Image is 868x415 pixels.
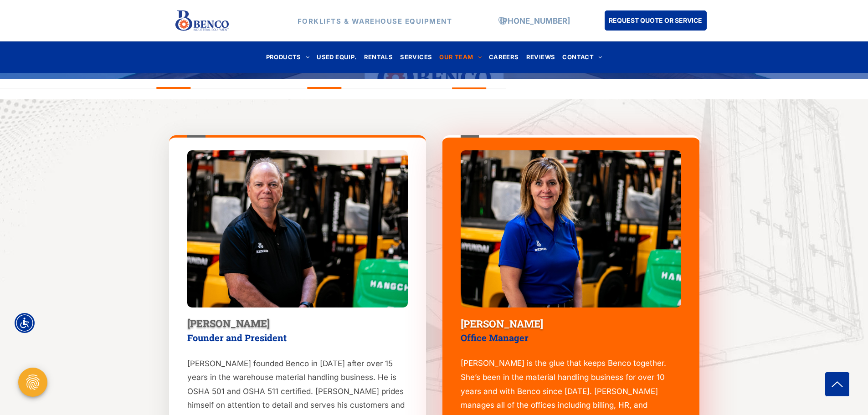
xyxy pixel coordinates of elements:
[187,317,270,330] span: [PERSON_NAME]
[360,51,397,63] a: RENTALS
[523,51,559,63] a: REVIEWS
[500,16,570,25] a: [PHONE_NUMBER]
[262,51,313,63] a: PRODUCTS
[609,12,702,29] span: REQUEST QUOTE OR SERVICE
[396,51,436,63] a: SERVICES
[298,16,452,25] strong: FORKLIFTS & WAREHOUSE EQUIPMENT
[187,150,408,308] img: bencoindustrial
[559,51,606,63] a: CONTACT
[15,313,35,333] div: Accessibility Menu
[313,51,360,63] a: USED EQUIP.
[436,51,485,63] a: OUR TEAM
[485,51,523,63] a: CAREERS
[605,10,707,31] a: REQUEST QUOTE OR SERVICE
[187,332,287,343] span: Founder and President
[461,317,543,330] span: [PERSON_NAME]
[461,150,681,308] img: bencoindustrial
[461,332,529,343] span: Office Manager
